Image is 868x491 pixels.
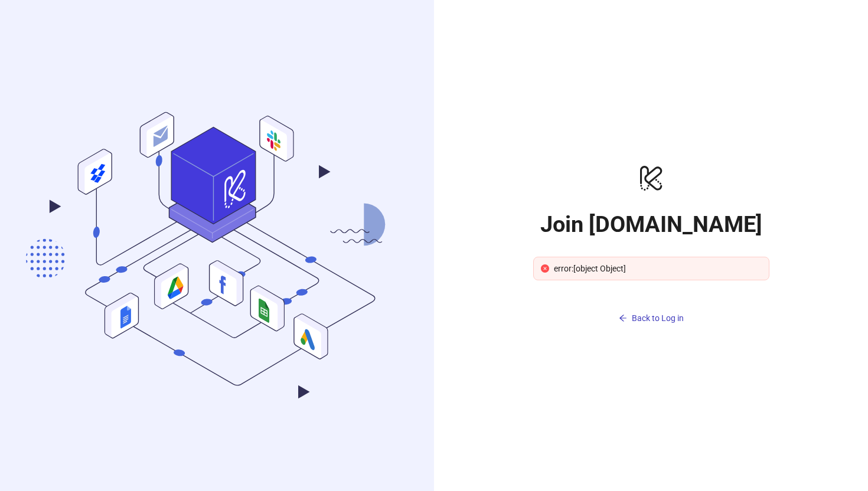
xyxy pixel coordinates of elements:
a: Back to Log in [533,290,769,328]
span: close-circle [541,264,549,273]
span: Back to Log in [632,313,684,323]
div: error:[object Object] [554,262,762,275]
button: Back to Log in [533,309,769,328]
h1: Join [DOMAIN_NAME] [533,211,769,238]
span: arrow-left [619,314,627,322]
